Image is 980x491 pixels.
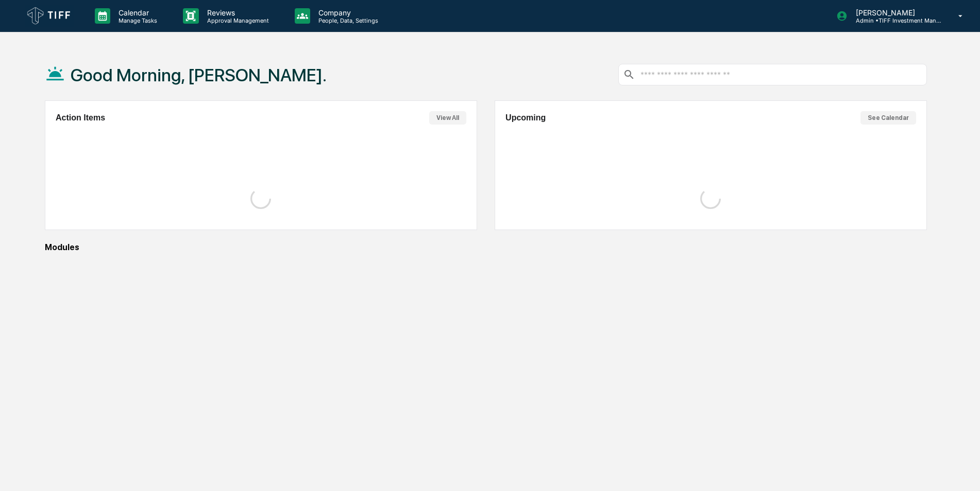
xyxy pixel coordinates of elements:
p: Admin • TIFF Investment Management [848,17,943,24]
p: People, Data, Settings [310,17,383,24]
p: Calendar [110,8,162,17]
h1: Good Morning, [PERSON_NAME]. [71,65,327,85]
p: Approval Management [199,17,274,24]
div: Modules [45,242,927,252]
button: View All [429,111,466,125]
p: Manage Tasks [110,17,162,24]
img: logo [25,5,74,27]
p: Company [310,8,383,17]
h2: Action Items [56,113,105,122]
p: Reviews [199,8,274,17]
button: See Calendar [860,111,916,125]
p: [PERSON_NAME] [848,8,943,17]
h2: Upcoming [505,113,546,122]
